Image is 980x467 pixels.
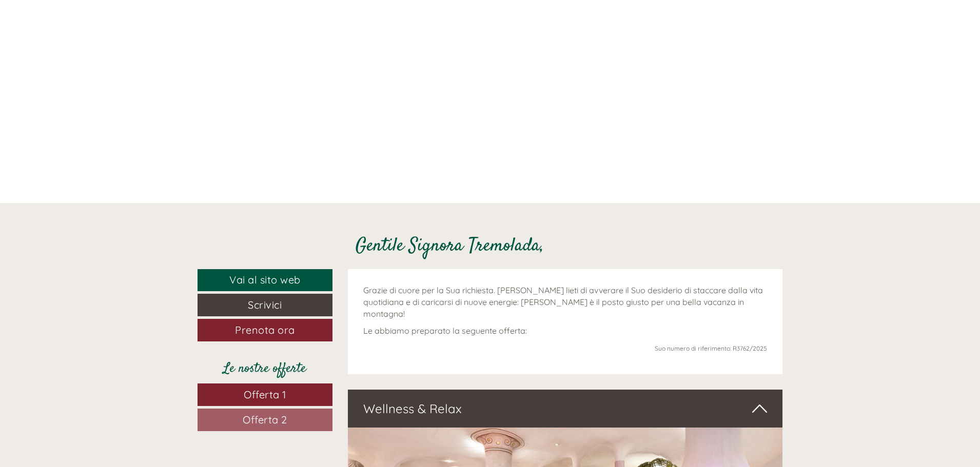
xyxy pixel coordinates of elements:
[15,50,162,57] small: 11:08
[655,344,767,352] span: Suo numero di riferimento: R3762/2025
[356,236,544,257] h1: Gentile Signora Tremolada,
[363,285,768,320] p: Grazie di cuore per la Sua richiesta. [PERSON_NAME] lieti di avverare il Suo desiderio di staccar...
[243,413,287,426] span: Offerta 2
[363,325,768,337] p: Le abbiamo preparato la seguente offerta:
[198,294,332,316] a: Scrivici
[198,319,332,341] a: Prenota ora
[349,266,405,288] button: Invia
[198,269,332,291] a: Vai al sito web
[183,8,222,25] div: [DATE]
[244,388,286,401] span: Offerta 1
[348,390,783,428] div: Wellness & Relax
[198,359,332,378] div: Le nostre offerte
[8,28,167,59] div: Buon giorno, come possiamo aiutarla?
[15,30,162,38] div: Hotel Weisses Lamm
